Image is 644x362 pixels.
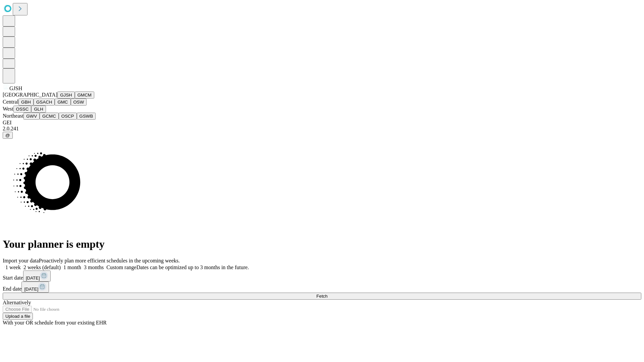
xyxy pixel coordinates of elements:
[3,99,18,105] span: Central
[77,113,96,120] button: GSWB
[75,92,94,99] button: GMCM
[39,258,180,263] span: Proactively plan more efficient schedules in the upcoming weeks.
[71,99,87,106] button: OSW
[316,294,327,299] span: Fetch
[5,133,10,138] span: @
[3,313,33,320] button: Upload a file
[3,92,57,98] span: [GEOGRAPHIC_DATA]
[23,264,61,270] span: 2 weeks (default)
[3,126,641,132] div: 2.0.241
[106,264,136,270] span: Custom range
[34,99,55,106] button: GSACH
[3,270,641,282] div: Start date
[3,106,13,112] span: West
[13,106,32,113] button: OSSC
[3,258,39,263] span: Import your data
[9,85,22,91] span: GJSH
[3,320,107,325] span: With your OR schedule from your existing EHR
[5,264,21,270] span: 1 week
[137,264,249,270] span: Dates can be optimized up to 3 months in the future.
[3,238,641,250] h1: Your planner is empty
[3,113,23,119] span: Northeast
[84,264,104,270] span: 3 months
[55,99,70,106] button: GMC
[23,270,51,282] button: [DATE]
[57,92,75,99] button: GJSH
[40,113,59,120] button: GCMC
[21,282,49,293] button: [DATE]
[3,282,641,293] div: End date
[3,132,13,139] button: @
[59,113,77,120] button: OSCP
[23,113,40,120] button: GWV
[31,106,46,113] button: GLH
[24,287,38,292] span: [DATE]
[3,293,641,300] button: Fetch
[26,276,40,281] span: [DATE]
[18,99,34,106] button: GBH
[3,300,31,305] span: Alternatively
[63,264,81,270] span: 1 month
[3,120,641,126] div: GEI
